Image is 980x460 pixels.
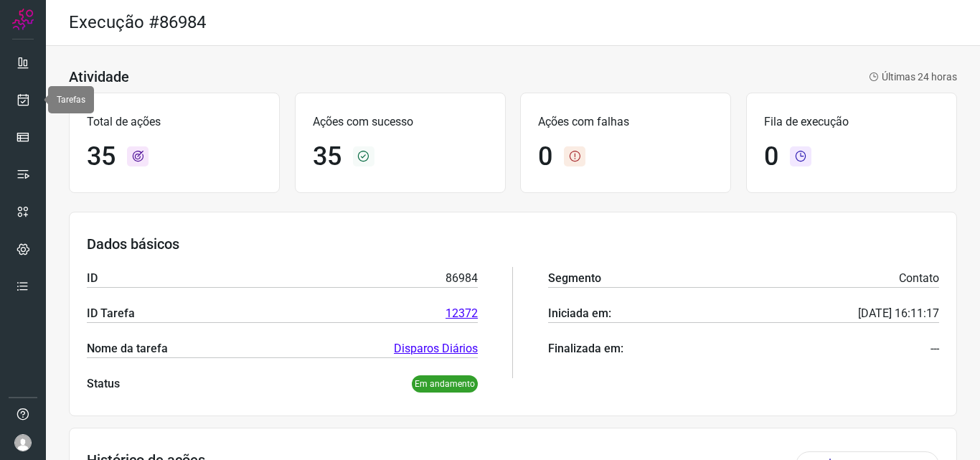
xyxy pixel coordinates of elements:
[14,434,32,451] img: avatar-user-boy.jpg
[57,95,85,105] span: Tarefas
[87,113,262,131] p: Total de ações
[764,113,939,131] p: Fila de execução
[87,340,168,357] p: Nome da tarefa
[313,113,488,131] p: Ações com sucesso
[69,68,129,85] h3: Atividade
[899,270,939,287] p: Contato
[869,70,957,85] p: Últimas 24 horas
[87,235,939,253] h3: Dados básicos
[412,375,478,393] p: Em andamento
[548,305,611,322] p: Iniciada em:
[313,141,341,172] h1: 35
[394,340,478,357] a: Disparos Diários
[548,340,623,357] p: Finalizada em:
[446,270,478,287] p: 86984
[930,340,939,357] p: ---
[538,113,713,131] p: Ações com falhas
[548,270,601,287] p: Segmento
[69,12,206,33] h2: Execução #86984
[858,305,939,322] p: [DATE] 16:11:17
[764,141,778,172] h1: 0
[87,375,120,393] p: Status
[87,270,98,287] p: ID
[538,141,552,172] h1: 0
[87,141,116,172] h1: 35
[446,305,478,322] a: 12372
[87,305,135,322] p: ID Tarefa
[12,9,34,30] img: Logo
